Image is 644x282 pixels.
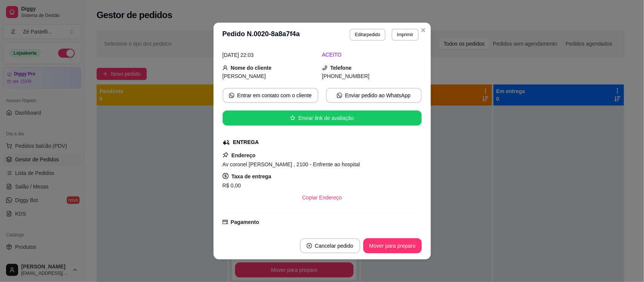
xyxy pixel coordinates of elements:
[223,182,241,189] span: R$ 0,00
[223,65,228,70] span: user
[330,65,352,71] strong: Telefone
[223,152,229,158] span: pushpin
[223,52,254,58] span: [DATE] 22:03
[363,238,422,253] button: Mover para preparo
[307,243,312,248] span: close-circle
[322,51,422,59] div: ACEITO
[223,173,229,179] span: dollar
[231,65,272,71] strong: Nome do cliente
[223,29,300,41] h3: Pedido N. 0020-8a8a7f4a
[322,73,370,79] span: [PHONE_NUMBER]
[300,238,360,253] button: close-circleCancelar pedido
[233,138,259,146] div: ENTREGA
[350,29,386,41] button: Editarpedido
[417,24,429,36] button: Close
[296,190,348,205] button: Copiar Endereço
[326,88,422,103] button: whats-appEnviar pedido ao WhatsApp
[223,88,318,103] button: whats-appEntrar em contato com o cliente
[290,115,295,121] span: star
[232,173,272,179] strong: Taxa de entrega
[223,73,266,79] span: [PERSON_NAME]
[392,29,418,41] button: Imprimir
[229,93,234,98] span: whats-app
[322,65,327,70] span: phone
[223,219,228,225] span: credit-card
[223,161,360,167] span: Av coronel [PERSON_NAME] , 2100 - Enfrente ao hospital
[337,93,342,98] span: whats-app
[232,152,256,158] strong: Endereço
[223,110,422,126] button: starEnviar link de avaliação
[231,219,259,225] strong: Pagamento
